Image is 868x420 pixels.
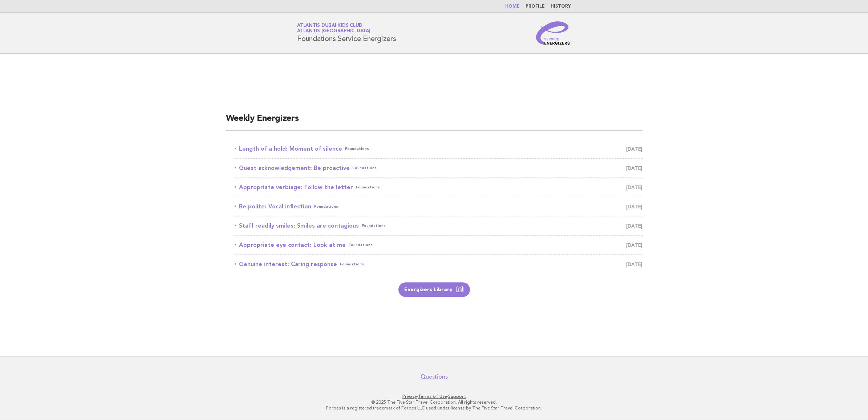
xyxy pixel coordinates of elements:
span: Foundations [314,201,338,212]
a: Privacy [402,394,417,399]
span: [DATE] [626,144,642,154]
span: Foundations [362,221,386,231]
h2: Weekly Energizers [226,113,642,131]
span: [DATE] [626,240,642,250]
a: Be polite: Vocal inflectionFoundations [DATE] [235,201,642,212]
span: Foundations [340,259,364,269]
p: Forbes is a registered trademark of Forbes LLC used under license by The Five Star Travel Corpora... [212,405,656,411]
img: Service Energizers [536,21,571,45]
a: Terms of Use [418,394,447,399]
a: Energizers Library [398,282,470,297]
a: Length of a hold: Moment of silenceFoundations [DATE] [235,144,642,154]
a: Appropriate verbiage: Follow the letterFoundations [DATE] [235,182,642,192]
span: Foundations [349,240,373,250]
a: Home [505,4,520,9]
a: Profile [526,4,545,9]
a: History [551,4,571,9]
a: Atlantis Dubai Kids ClubAtlantis [GEOGRAPHIC_DATA] [297,23,370,33]
a: Questions [421,373,448,380]
span: Foundations [345,144,369,154]
span: [DATE] [626,163,642,173]
span: Foundations [356,182,380,192]
a: Support [448,394,466,399]
a: Guest acknowledgement: Be proactiveFoundations [DATE] [235,163,642,173]
a: Appropriate eye contact: Look at meFoundations [DATE] [235,240,642,250]
h1: Foundations Service Energizers [297,24,396,42]
span: [DATE] [626,259,642,269]
a: Staff readily smiles: Smiles are contagiousFoundations [DATE] [235,221,642,231]
span: [DATE] [626,221,642,231]
a: Genuine interest: Caring responseFoundations [DATE] [235,259,642,269]
span: Foundations [353,163,377,173]
span: [DATE] [626,201,642,212]
p: · · [212,394,656,399]
span: [DATE] [626,182,642,192]
p: © 2025 The Five Star Travel Corporation. All rights reserved. [212,399,656,405]
span: Atlantis [GEOGRAPHIC_DATA] [297,29,370,34]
